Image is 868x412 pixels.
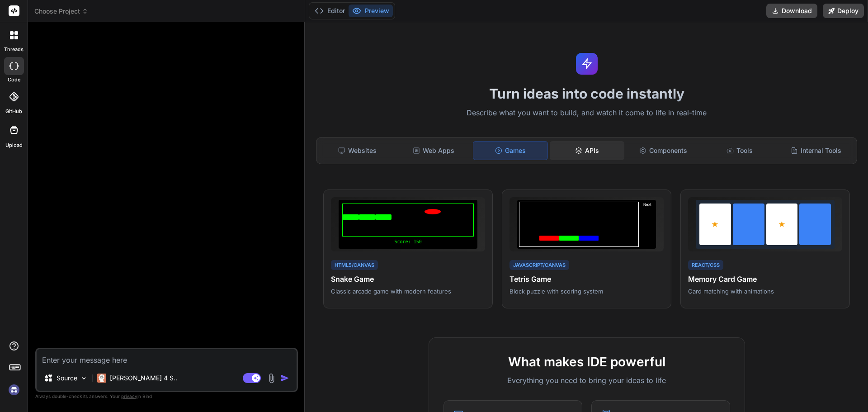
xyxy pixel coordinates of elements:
[110,374,177,383] p: [PERSON_NAME] 4 S..
[4,46,24,53] label: threads
[443,352,730,371] h2: What makes IDE powerful
[331,274,485,284] h4: Snake Game
[34,7,88,16] span: Choose Project
[311,5,349,17] button: Editor
[688,260,723,270] div: React/CSS
[443,375,730,386] p: Everything you need to bring your ideas to life
[550,141,624,160] div: APIs
[320,141,395,160] div: Websites
[121,393,137,399] span: privacy
[766,4,817,18] button: Download
[311,85,863,102] h1: Turn ideas into code instantly
[688,274,842,284] h4: Memory Card Game
[266,373,277,384] img: attachment
[823,4,864,18] button: Deploy
[80,374,88,382] img: Pick Models
[473,141,548,160] div: Games
[509,260,569,270] div: JavaScript/Canvas
[280,374,289,383] img: icon
[778,141,853,160] div: Internal Tools
[509,287,664,295] p: Block puzzle with scoring system
[688,287,842,295] p: Card matching with animations
[331,260,378,270] div: HTML5/Canvas
[5,142,23,149] label: Upload
[311,107,863,119] p: Describe what you want to build, and watch it come to life in real-time
[331,287,485,295] p: Classic arcade game with modern features
[342,238,474,245] div: Score: 150
[703,141,777,160] div: Tools
[35,392,298,401] p: Always double-check its answers. Your in Bind
[57,374,77,383] p: Source
[6,382,22,398] img: signin
[5,108,22,115] label: GitHub
[626,141,701,160] div: Components
[97,374,106,383] img: Claude 4 Sonnet
[509,274,664,284] h4: Tetris Game
[396,141,471,160] div: Web Apps
[8,76,20,84] label: code
[641,202,654,247] div: Next
[349,5,393,17] button: Preview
